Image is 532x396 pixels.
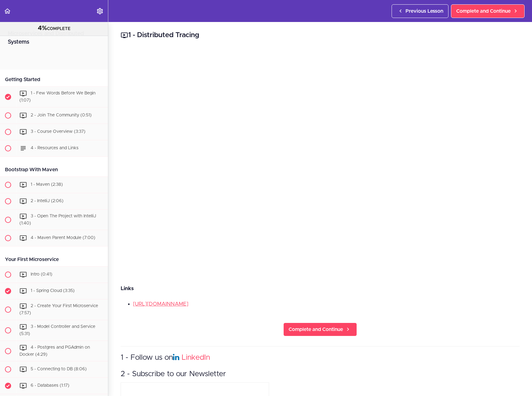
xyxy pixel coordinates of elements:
span: 1 - Maven (2:38) [31,182,63,187]
span: 3 - Open The Project with IntelliJ (1:40) [19,214,96,225]
span: 6 - Databases (1:17) [31,384,69,388]
a: Complete and Continue [283,323,357,336]
span: 1 - Few Words Before We Begin (1:07) [19,91,96,102]
div: COMPLETE [8,24,100,33]
span: 5 - Connecting to DB (8:06) [31,367,87,372]
span: 3 - Model Controller and Service (5:31) [19,324,95,336]
a: [URL][DOMAIN_NAME] [133,301,188,307]
svg: Settings Menu [96,7,104,15]
span: 1 - Spring Cloud (3:35) [31,289,75,293]
a: LinkedIn [182,354,210,361]
svg: Back to course curriculum [4,7,11,15]
strong: Links [121,286,134,291]
h3: 2 - Subscribe to our Newsletter [121,369,520,379]
span: 2 - Join The Community (0:51) [31,113,92,117]
span: 3 - Course Overview (3:37) [31,129,85,134]
h2: 1 - Distributed Tracing [121,30,520,41]
span: Intro (0:41) [31,272,52,277]
iframe: Video Player [121,50,520,275]
span: Complete and Continue [289,326,343,333]
span: 4% [38,25,47,31]
a: Complete and Continue [451,4,525,18]
span: 4 - Resources and Links [31,146,79,150]
a: Previous Lesson [392,4,448,18]
span: Previous Lesson [405,7,443,15]
h3: 1 - Follow us on [121,353,520,363]
span: 2 - Create Your First Microservice (7:57) [19,304,98,315]
span: 4 - Postgres and PGAdmin on Docker (4:29) [19,345,90,357]
span: 4 - Maven Parent Module (7:00) [31,236,95,240]
span: 2 - IntelliJ (2:06) [31,199,63,203]
span: Complete and Continue [456,7,511,15]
